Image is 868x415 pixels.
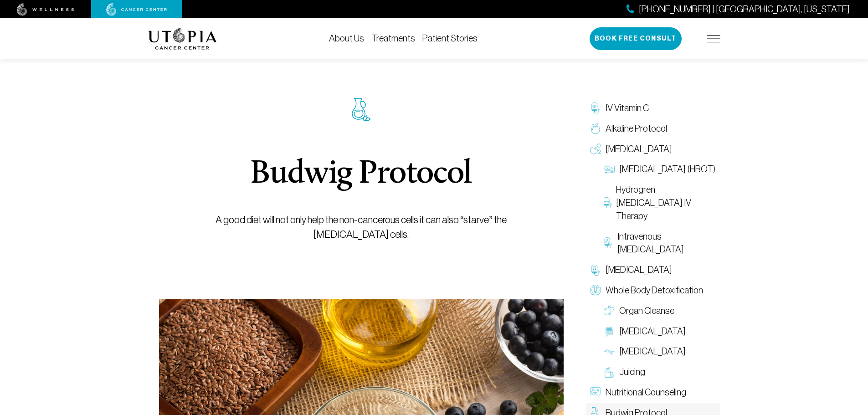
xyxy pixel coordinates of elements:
a: Whole Body Detoxification [586,280,720,301]
img: Lymphatic Massage [604,346,615,357]
a: Nutritional Counseling [586,382,720,403]
img: Alkaline Protocol [590,123,601,134]
img: Chelation Therapy [590,265,601,276]
a: Patient Stories [422,33,478,43]
img: logo [148,28,217,50]
img: icon-hamburger [707,35,720,42]
span: [MEDICAL_DATA] (HBOT) [619,163,715,176]
span: IV Vitamin C [606,102,649,115]
img: Nutritional Counseling [590,387,601,398]
img: icon [352,98,371,121]
a: Juicing [599,362,720,382]
img: wellness [17,3,74,16]
a: [PHONE_NUMBER] | [GEOGRAPHIC_DATA], [US_STATE] [627,3,850,16]
img: IV Vitamin C [590,102,601,113]
span: [MEDICAL_DATA] [606,263,672,277]
a: [MEDICAL_DATA] [599,321,720,342]
span: [PHONE_NUMBER] | [GEOGRAPHIC_DATA], [US_STATE] [639,3,850,16]
span: [MEDICAL_DATA] [619,325,686,338]
a: [MEDICAL_DATA] [599,341,720,362]
a: Organ Cleanse [599,301,720,321]
img: Hyperbaric Oxygen Therapy (HBOT) [604,164,615,175]
img: Intravenous Ozone Therapy [604,237,613,248]
span: Hydrogren [MEDICAL_DATA] IV Therapy [616,183,716,222]
a: IV Vitamin C [586,98,720,118]
span: Nutritional Counseling [606,386,686,399]
img: Hydrogren Peroxide IV Therapy [604,197,611,208]
a: [MEDICAL_DATA] (HBOT) [599,159,720,179]
span: Intravenous [MEDICAL_DATA] [617,230,715,256]
img: Colon Therapy [604,326,615,337]
span: Whole Body Detoxification [606,284,703,297]
button: Book Free Consult [590,27,682,50]
a: [MEDICAL_DATA] [586,260,720,280]
a: Intravenous [MEDICAL_DATA] [599,226,720,260]
img: Oxygen Therapy [590,143,601,154]
p: A good diet will not only help the non-cancerous cells it can also “starve” the [MEDICAL_DATA] ce... [180,213,543,242]
img: Organ Cleanse [604,305,615,316]
a: Hydrogren [MEDICAL_DATA] IV Therapy [599,179,720,226]
a: Treatments [371,33,415,43]
img: Juicing [604,367,615,378]
img: cancer center [106,3,167,16]
span: Organ Cleanse [619,304,674,318]
span: [MEDICAL_DATA] [606,143,672,156]
h1: Budwig Protocol [250,158,472,191]
a: Alkaline Protocol [586,118,720,139]
span: Alkaline Protocol [606,122,667,135]
a: About Us [329,33,364,43]
a: [MEDICAL_DATA] [586,139,720,159]
span: Juicing [619,365,645,379]
img: Whole Body Detoxification [590,285,601,296]
span: [MEDICAL_DATA] [619,345,686,358]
